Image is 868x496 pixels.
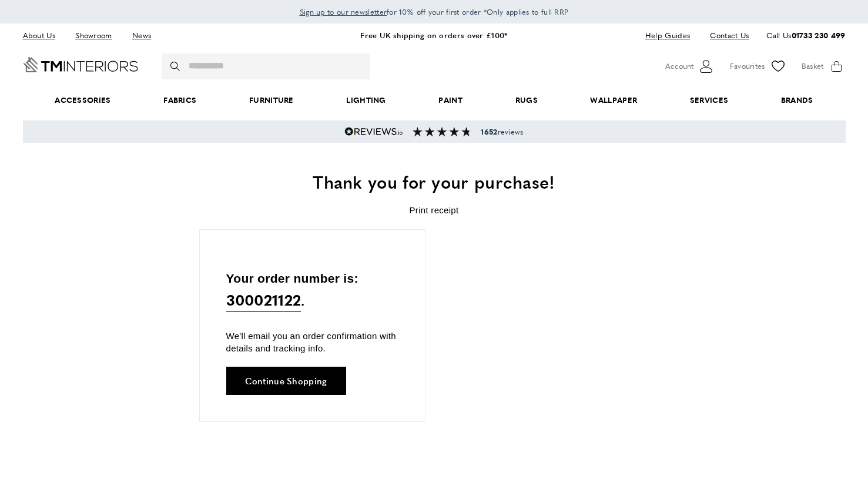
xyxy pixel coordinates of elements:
span: Favourites [730,60,765,72]
span: Account [665,60,693,72]
img: Reviews.io 5 stars [344,127,403,136]
p: Your order number is: . [226,269,398,313]
a: 300021122 [226,288,301,312]
a: 01733 230 499 [792,29,846,41]
span: Continue Shopping [245,376,327,385]
strong: 300021122 [226,289,301,310]
a: Contact Us [701,28,749,43]
a: Paint [413,82,489,118]
span: for 10% off your first order *Only applies to full RRP [300,6,569,17]
a: Showroom [66,28,120,43]
strong: 1652 [481,126,497,137]
span: reviews [481,127,523,136]
a: Services [663,82,755,118]
a: Furniture [223,82,320,118]
a: Go to Home page [23,57,138,72]
a: Wallpaper [564,82,663,118]
button: Search [170,53,182,79]
span: Thank you for your purchase! [313,169,555,194]
img: Reviews section [413,127,471,136]
a: Rugs [489,82,564,118]
a: Sign up to our newsletter [300,6,387,18]
a: Continue Shopping [226,367,346,395]
a: Free UK shipping on orders over £100* [360,29,507,41]
span: Accessories [28,82,137,118]
p: Call Us [766,29,845,42]
a: Help Guides [636,28,699,43]
a: About Us [23,28,64,43]
a: Print receipt [410,205,459,215]
button: Customer Account [665,58,715,75]
a: Brands [755,82,839,118]
a: Fabrics [137,82,223,118]
a: Lighting [320,82,413,118]
p: We'll email you an order confirmation with details and tracking info. [226,330,398,354]
a: News [123,28,160,43]
span: Sign up to our newsletter [300,6,387,17]
a: Favourites [730,58,787,75]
